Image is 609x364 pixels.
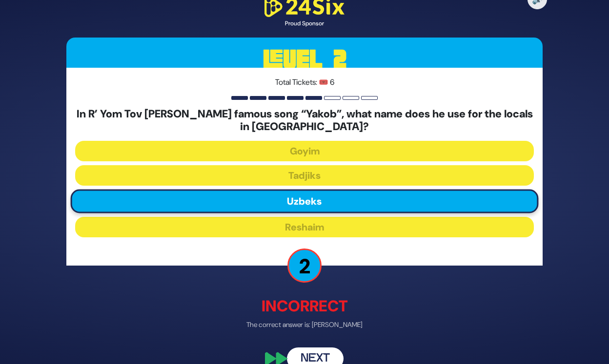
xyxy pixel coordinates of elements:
p: Total Tickets: 🎟️ 6 [75,76,534,88]
div: Proud Sponsor [261,19,348,27]
h5: In R’ Yom Tov [PERSON_NAME] famous song “Yakob”, what name does he use for the locals in [GEOGRAP... [75,107,534,133]
p: The correct answer is: [PERSON_NAME] [66,320,543,330]
button: Tadjiks [75,165,534,186]
p: Incorrect [66,294,543,318]
button: Uzbeks [71,190,539,213]
h3: Level 2 [66,37,543,81]
button: Goyim [75,141,534,161]
p: 2 [287,249,322,283]
button: Reshaim [75,217,534,237]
